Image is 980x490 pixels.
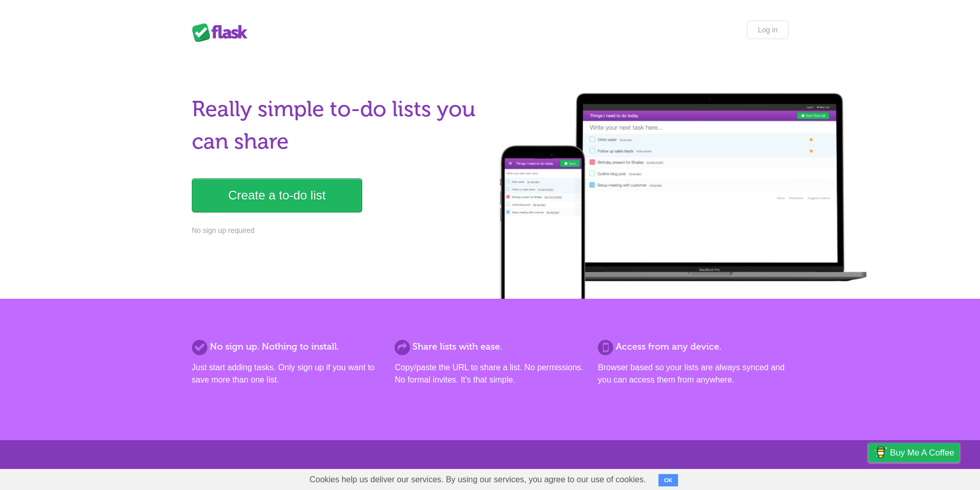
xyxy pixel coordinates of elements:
[395,340,585,354] h2: Share lists with ease.
[658,474,679,486] button: OK
[395,361,585,386] p: Copy/paste the URL to share a list. No permissions. No formal invites. It's that simple.
[747,21,788,39] a: Log in
[874,444,887,461] img: Buy me a coffee
[192,340,382,354] h2: No sign up. Nothing to install.
[192,93,484,158] h1: Really simple to-do lists you can share
[299,469,656,490] span: Cookies help us deliver our services. By using our services, you agree to our use of cookies.
[890,444,954,462] span: Buy me a coffee
[598,361,788,386] p: Browser based so your lists are always synced and you can access them from anywhere.
[192,361,382,386] p: Just start adding tasks. Only sign up if you want to save more than one list.
[192,23,254,42] div: Flask Lists
[192,225,484,236] p: No sign up required
[868,443,959,462] a: Buy me a coffee
[598,340,788,354] h2: Access from any device.
[192,178,362,212] a: Create a to-do list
